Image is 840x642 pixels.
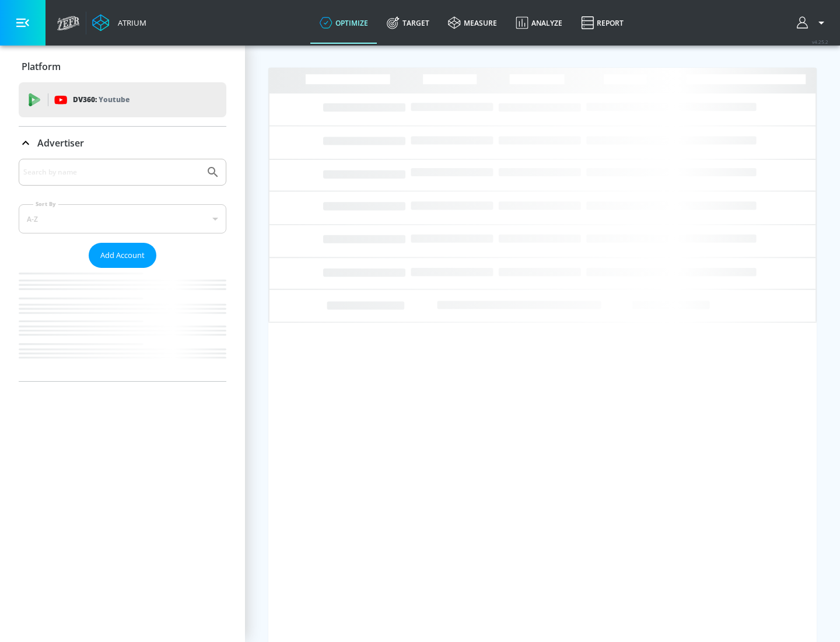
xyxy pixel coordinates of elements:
div: Atrium [113,18,146,28]
span: Add Account [100,249,145,262]
a: Report [572,2,633,44]
div: Platform [19,50,226,83]
div: DV360: Youtube [19,82,226,117]
a: Analyze [506,2,572,44]
p: Advertiser [37,137,84,149]
span: v 4.25.2 [812,39,828,45]
button: Add Account [89,243,156,268]
a: Atrium [92,14,146,32]
p: DV360: [73,93,129,106]
label: Sort By [33,200,58,208]
div: Advertiser [19,159,226,381]
p: Youtube [99,93,129,106]
a: measure [439,2,506,44]
nav: list of Advertiser [19,268,226,381]
input: Search by name [23,165,200,180]
a: optimize [310,2,377,44]
a: Target [377,2,439,44]
div: A-Z [19,204,226,233]
div: Advertiser [19,127,226,159]
p: Platform [22,60,61,73]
